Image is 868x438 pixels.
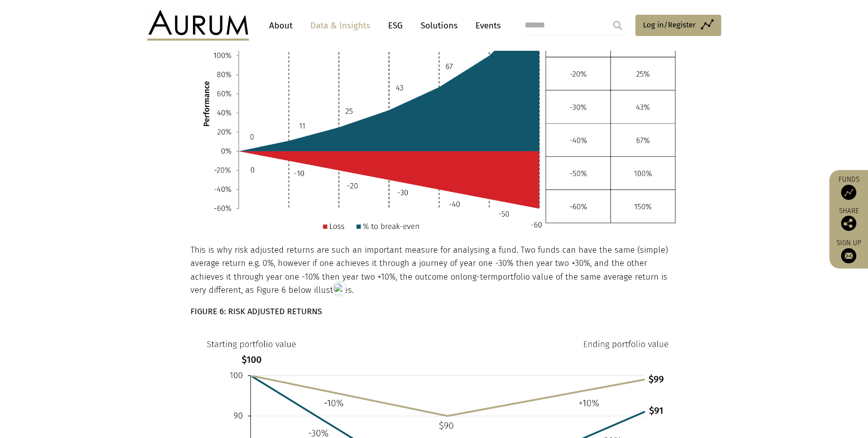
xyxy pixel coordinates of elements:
img: Access Funds [841,185,856,200]
p: This is why risk adjusted returns are such an important measure for analysing a fund. Two funds c... [190,244,676,297]
input: Submit [607,15,628,36]
strong: FIGURE 6: RISK ADJUSTED RETURNS [190,307,322,316]
img: Aurum [147,10,249,41]
a: Funds [834,175,863,200]
img: Sign up to our newsletter [841,248,856,263]
a: About [264,16,298,35]
a: Sign up [834,239,863,263]
a: Log in/Register [635,15,721,36]
span: Log in/Register [643,19,696,31]
div: Share [834,208,863,231]
a: Events [470,16,501,35]
a: Solutions [415,16,463,35]
span: long-term [460,272,498,282]
img: Share this post [841,216,856,231]
a: Data & Insights [305,16,375,35]
a: ESG [383,16,408,35]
